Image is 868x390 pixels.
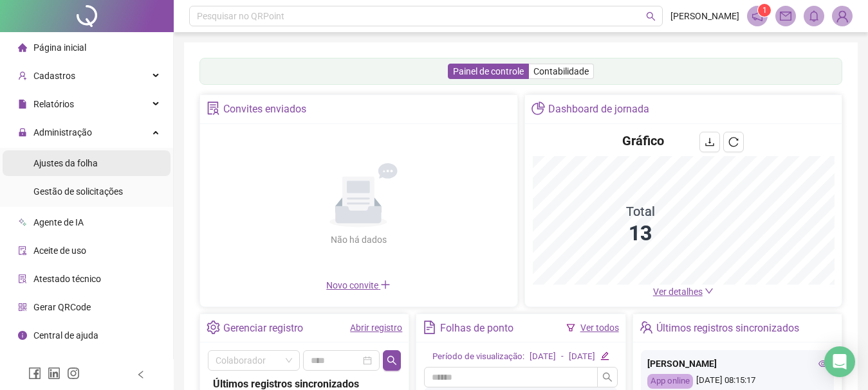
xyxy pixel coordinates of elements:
[33,245,86,256] span: Aceite de uso
[530,350,556,364] div: [DATE]
[18,274,27,283] span: solution
[33,71,75,81] span: Cadastros
[299,233,418,247] div: Não há dados
[653,287,703,297] span: Ver detalhes
[33,158,98,168] span: Ajustes da folha
[33,330,98,341] span: Central de ajuda
[33,359,118,369] span: Clube QR - Beneficios
[647,357,827,371] div: [PERSON_NAME]
[350,323,402,333] a: Abrir registro
[18,246,27,255] span: audit
[18,303,27,312] span: qrcode
[705,137,715,147] span: download
[423,321,436,334] span: file-text
[569,350,595,364] div: [DATE]
[758,4,771,17] sup: 1
[18,43,27,52] span: home
[818,359,827,368] span: eye
[18,71,27,80] span: user-add
[548,98,649,120] div: Dashboard de jornada
[33,42,86,53] span: Página inicial
[33,127,92,137] span: Administração
[602,372,613,382] span: search
[380,279,391,290] span: plus
[653,287,714,297] a: Ver detalhes down
[647,374,693,389] div: App online
[33,274,101,284] span: Atestado técnico
[670,9,739,23] span: [PERSON_NAME]
[728,137,739,147] span: reload
[207,321,220,334] span: setting
[387,355,397,366] span: search
[326,280,391,290] span: Novo convite
[136,370,145,379] span: left
[580,323,619,333] a: Ver todos
[18,100,27,109] span: file
[33,217,84,227] span: Agente de IA
[824,346,855,377] div: Open Intercom Messenger
[48,367,60,380] span: linkedin
[223,98,306,120] div: Convites enviados
[647,374,827,389] div: [DATE] 08:15:17
[28,367,41,380] span: facebook
[33,302,91,312] span: Gerar QRCode
[18,128,27,137] span: lock
[600,351,609,360] span: edit
[566,323,575,332] span: filter
[432,350,524,364] div: Período de visualização:
[67,367,80,380] span: instagram
[833,6,852,26] img: 78437
[561,350,564,364] div: -
[640,321,653,334] span: team
[18,331,27,340] span: info-circle
[705,287,714,296] span: down
[762,6,767,15] span: 1
[33,186,123,197] span: Gestão de solicitações
[646,12,656,21] span: search
[780,10,791,22] span: mail
[223,317,303,339] div: Gerenciar registro
[531,102,545,115] span: pie-chart
[808,10,820,22] span: bell
[533,66,589,76] span: Contabilidade
[33,99,74,109] span: Relatórios
[656,317,799,339] div: Últimos registros sincronizados
[453,66,524,76] span: Painel de controle
[752,10,763,22] span: notification
[207,102,220,115] span: solution
[440,317,513,339] div: Folhas de ponto
[622,132,664,150] h4: Gráfico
